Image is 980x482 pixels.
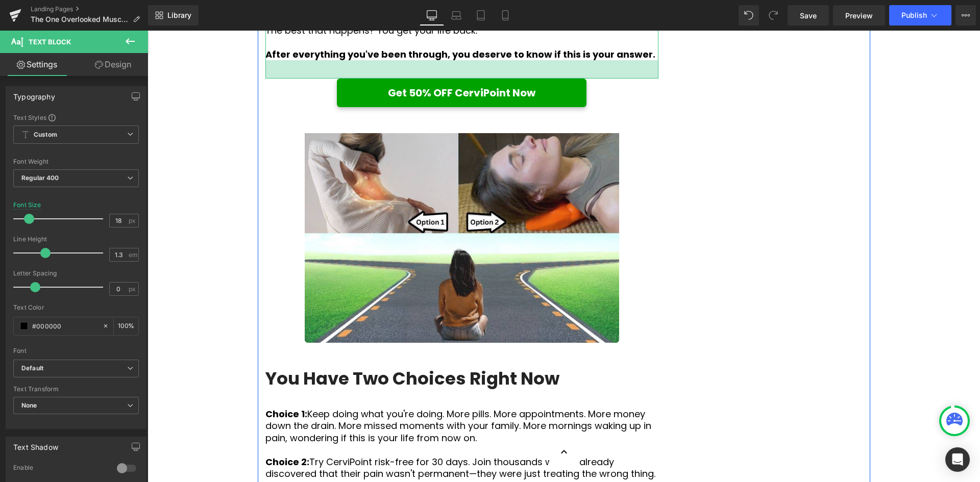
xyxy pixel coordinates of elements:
a: Desktop [420,5,444,26]
div: Open Intercom Messenger [945,447,970,472]
span: Get 50% OFF CerviPoint Now [240,55,388,70]
span: px [129,217,137,224]
div: Enable [13,464,107,474]
div: Letter Spacing [13,270,139,277]
div: Typography [13,87,55,101]
a: Landing Pages [31,5,148,13]
span: Text Block [29,38,71,46]
div: Font [13,347,139,354]
input: Color [32,320,97,332]
strong: Choice 2: [118,425,162,438]
span: Preview [845,10,873,21]
div: Text Transform [13,386,139,393]
button: More [955,5,976,26]
div: Font Weight [13,158,139,165]
span: The One Overlooked Muscle Causing [MEDICAL_DATA] [31,15,129,23]
a: Design [76,53,150,76]
span: Publish [901,11,927,19]
span: Save [800,10,817,21]
a: Get 50% OFF CerviPoint Now [189,48,439,77]
div: Line Height [13,236,139,243]
strong: After everything you've been through, you deserve to know if this is your answer. [118,17,508,30]
a: Tablet [469,5,493,26]
span: px [129,286,137,292]
a: Mobile [493,5,518,26]
div: % [114,317,138,335]
div: Text Color [13,304,139,311]
span: em [129,251,137,258]
strong: Choice 1: [118,377,160,390]
button: Publish [889,5,951,26]
div: Text Shadow [13,437,58,451]
span: Keep doing what you're doing. More pills. More appointments. More money down the drain. More miss... [118,377,504,414]
a: Laptop [444,5,469,26]
span: keyboard_arrow_up [409,407,424,436]
b: None [21,401,37,409]
div: Font Size [13,201,41,209]
a: New Library [148,5,199,26]
button: Undo [739,5,759,26]
b: Regular 400 [21,174,59,182]
i: Default [21,364,43,373]
h3: You Have Two Choices Right Now [118,337,511,359]
b: Custom [34,131,57,139]
button: Redo [763,5,783,26]
p: Try CerviPoint risk-free for 30 days. Join thousands who've already discovered that their pain wa... [118,425,511,449]
a: Preview [833,5,885,26]
span: Library [167,11,191,20]
div: Text Styles [13,113,139,121]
